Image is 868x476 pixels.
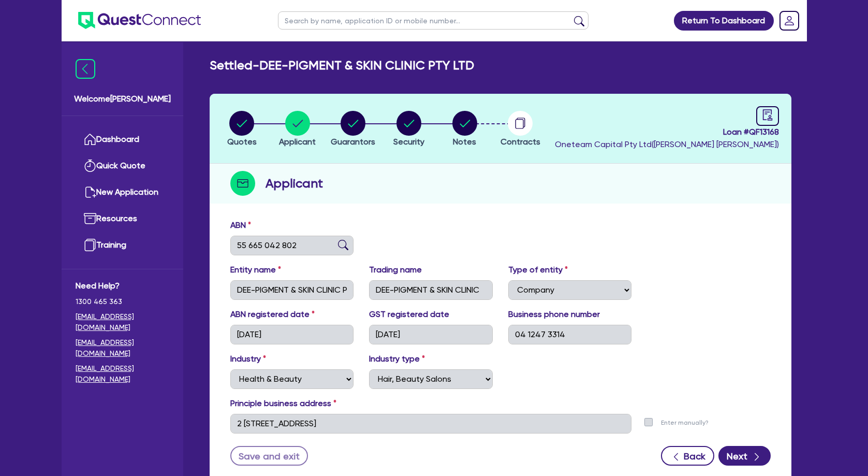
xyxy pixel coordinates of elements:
[661,446,714,466] button: Back
[76,280,169,292] span: Need Help?
[230,264,281,276] label: Entity name
[369,308,449,321] label: GST registered date
[278,110,316,149] button: Applicant
[762,109,773,121] span: audit
[500,110,541,149] button: Contracts
[76,206,169,232] a: Resources
[331,137,375,147] span: Guarantors
[230,325,354,344] input: DD / MM / YYYY
[230,308,315,321] label: ABN registered date
[338,240,348,250] img: abn-lookup icon
[230,219,251,232] label: ABN
[555,139,779,149] span: Oneteam Capital Pty Ltd ( [PERSON_NAME] [PERSON_NAME] )
[84,160,96,172] img: quick-quote
[718,446,771,466] button: Next
[452,110,478,149] button: Notes
[227,110,257,149] button: Quotes
[756,106,779,126] a: audit
[76,296,169,307] span: 1300 465 363
[74,93,171,105] span: Welcome [PERSON_NAME]
[393,137,424,147] span: Security
[508,308,600,321] label: Business phone number
[501,137,540,147] span: Contracts
[230,397,336,410] label: Principle business address
[369,264,422,276] label: Trading name
[230,446,308,466] button: Save and exit
[76,363,169,385] a: [EMAIL_ADDRESS][DOMAIN_NAME]
[84,212,96,225] img: resources
[230,353,266,365] label: Industry
[555,126,779,138] span: Loan # QF13168
[266,174,323,193] h2: Applicant
[84,239,96,251] img: training
[369,353,425,365] label: Industry type
[508,264,568,276] label: Type of entity
[210,58,474,73] h2: Settled - DEE-PIGMENT & SKIN CLINIC PTY LTD
[78,12,201,29] img: quest-connect-logo-blue
[76,126,169,153] a: Dashboard
[76,153,169,179] a: Quick Quote
[661,418,709,428] label: Enter manually?
[76,179,169,206] a: New Application
[674,11,774,31] a: Return To Dashboard
[453,137,476,147] span: Notes
[369,325,493,344] input: DD / MM / YYYY
[330,110,376,149] button: Guarantors
[76,59,95,79] img: icon-menu-close
[76,337,169,359] a: [EMAIL_ADDRESS][DOMAIN_NAME]
[76,311,169,333] a: [EMAIL_ADDRESS][DOMAIN_NAME]
[278,11,589,30] input: Search by name, application ID or mobile number...
[279,137,316,147] span: Applicant
[227,137,257,147] span: Quotes
[776,7,803,34] a: Dropdown toggle
[230,171,255,196] img: step-icon
[84,186,96,198] img: new-application
[393,110,425,149] button: Security
[76,232,169,258] a: Training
